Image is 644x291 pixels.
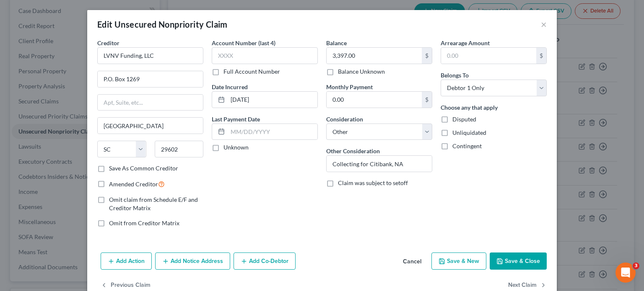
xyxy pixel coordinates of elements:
input: Enter address... [98,71,203,87]
span: 3 [633,263,639,269]
button: Cancel [396,253,428,270]
span: Omit claim from Schedule E/F and Creditor Matrix [109,196,198,211]
span: Home [18,235,37,241]
span: Messages [70,235,99,241]
div: Close [144,13,159,28]
input: 0.00 [327,48,422,64]
div: We typically reply in a few hours [17,114,140,123]
span: Search for help [17,142,68,151]
img: Profile image for James [106,13,122,30]
input: Apt, Suite, etc... [98,95,203,111]
input: Enter city... [98,118,203,134]
span: Omit from Creditor Matrix [109,219,179,227]
button: Save & New [431,252,486,270]
img: logo [17,18,73,27]
button: Help [112,214,168,247]
label: Balance [326,39,347,47]
button: Search for help [12,138,156,155]
button: Save & Close [490,252,547,270]
input: Enter zip... [155,141,204,157]
span: Claim was subject to setoff [338,179,408,186]
label: Consideration [326,115,363,124]
button: Add Action [101,252,152,270]
div: Statement of Financial Affairs - Payments Made in the Last 90 days [12,158,156,183]
div: Send us a message [17,106,140,114]
div: Attorney's Disclosure of Compensation [17,186,140,195]
button: Add Notice Address [155,252,230,270]
button: Add Co-Debtor [234,252,296,270]
div: Attorney's Disclosure of Compensation [12,183,156,198]
label: Balance Unknown [338,67,385,76]
div: Send us a messageWe typically reply in a few hours [8,98,159,130]
div: $ [422,48,432,64]
input: Search creditor by name... [97,47,203,64]
div: Adding Income [12,198,156,214]
label: Choose any that apply [441,103,498,112]
button: Messages [56,214,112,247]
span: Unliquidated [452,129,486,136]
span: Amended Creditor [109,180,158,188]
label: Full Account Number [223,67,280,76]
iframe: Intercom live chat [615,263,636,283]
p: Hi there! [17,59,151,74]
img: Profile image for Lindsey [122,13,138,30]
label: Last Payment Date [212,115,260,124]
span: Belongs To [441,72,469,79]
label: Monthly Payment [326,82,373,91]
img: Profile image for Emma [90,13,106,30]
span: Help [133,235,146,241]
p: How can we help? [17,74,151,88]
label: Date Incurred [212,82,248,91]
input: 0.00 [441,48,536,64]
input: 0.00 [327,92,422,108]
label: Other Consideration [326,147,380,155]
input: Specify... [327,156,432,172]
div: Adding Income [17,201,140,210]
input: MM/DD/YYYY [228,124,317,140]
label: Arrearage Amount [441,39,490,47]
span: Disputed [452,116,476,123]
label: Account Number (last 4) [212,39,275,47]
span: Creditor [97,39,119,46]
div: Statement of Financial Affairs - Payments Made in the Last 90 days [17,162,140,179]
input: XXXX [212,47,318,64]
label: Unknown [223,143,249,152]
div: Edit Unsecured Nonpriority Claim [97,18,228,30]
button: × [541,19,547,29]
label: Save As Common Creditor [109,164,178,173]
div: $ [422,92,432,108]
span: Contingent [452,142,482,149]
input: MM/DD/YYYY [228,92,317,108]
div: $ [536,48,546,64]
